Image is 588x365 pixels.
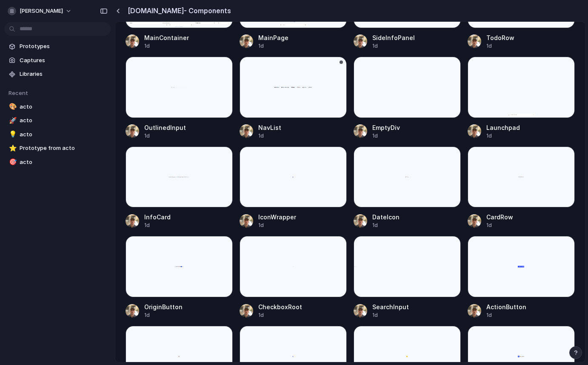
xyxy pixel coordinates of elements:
[9,144,15,153] div: ⭐
[144,42,189,50] div: 1d
[20,56,107,65] span: Captures
[258,33,288,42] div: MainPage
[144,221,171,229] div: 1d
[258,302,302,311] div: CheckboxRoot
[20,130,107,139] span: acto
[486,132,520,140] div: 1d
[20,7,63,15] span: [PERSON_NAME]
[258,123,281,132] div: NavList
[372,132,400,140] div: 1d
[9,116,15,126] div: 🚀
[4,54,111,67] a: Captures
[9,129,15,139] div: 💡
[486,302,526,311] div: ActionButton
[20,103,107,111] span: acto
[372,311,409,319] div: 1d
[258,42,288,50] div: 1d
[486,33,514,42] div: TodoRow
[144,123,186,132] div: OutlinedInput
[8,130,16,139] button: 💡
[20,144,107,152] span: Prototype from acto
[144,33,189,42] div: MainContainer
[8,158,16,167] button: 🎯
[4,40,111,53] a: Prototypes
[20,116,107,125] span: acto
[486,311,526,319] div: 1d
[486,221,513,229] div: 1d
[9,157,15,167] div: 🎯
[372,42,415,50] div: 1d
[4,68,111,80] a: Libraries
[258,132,281,140] div: 1d
[144,213,171,221] div: InfoCard
[372,302,409,311] div: SearchInput
[20,70,107,78] span: Libraries
[258,221,296,229] div: 1d
[486,213,513,221] div: CardRow
[9,89,28,96] span: Recent
[4,114,111,127] a: 🚀acto
[125,6,231,16] h2: [DOMAIN_NAME] - Components
[4,142,111,155] a: ⭐Prototype from acto
[20,158,107,167] span: acto
[9,102,15,112] div: 🎨
[372,33,415,42] div: SideInfoPanel
[258,311,302,319] div: 1d
[4,128,111,141] a: 💡acto
[258,213,296,221] div: IconWrapper
[8,116,16,125] button: 🚀
[144,311,183,319] div: 1d
[8,144,16,152] button: ⭐
[4,101,111,113] a: 🎨acto
[8,103,16,111] button: 🎨
[144,132,186,140] div: 1d
[4,4,76,18] button: [PERSON_NAME]
[486,123,520,132] div: Launchpad
[4,156,111,169] a: 🎯acto
[20,42,107,51] span: Prototypes
[486,42,514,50] div: 1d
[372,123,400,132] div: EmptyDiv
[372,221,400,229] div: 1d
[144,302,183,311] div: OriginButton
[372,213,400,221] div: DateIcon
